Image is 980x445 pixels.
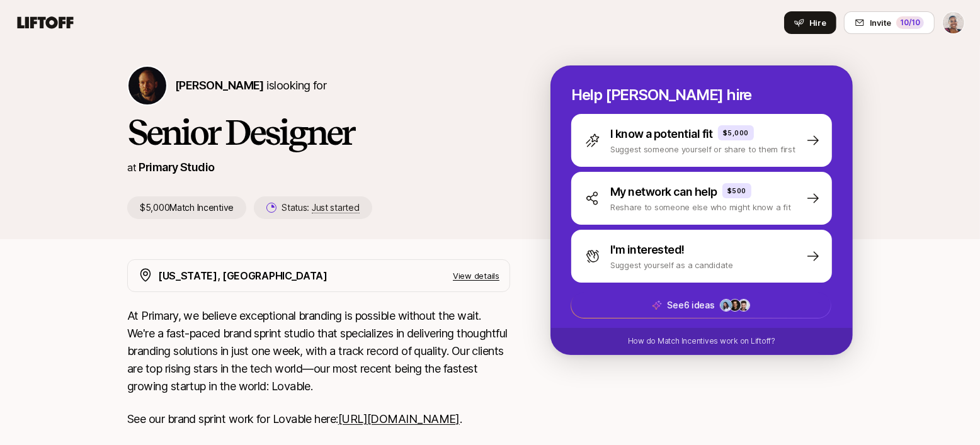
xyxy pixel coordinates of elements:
span: Hire [809,16,826,29]
p: Suggest yourself as a candidate [610,259,733,271]
p: I'm interested! [610,241,685,259]
p: $500 [727,186,746,196]
p: I know a potential fit [610,125,713,143]
p: At Primary, we believe exceptional branding is possible without the wait. We're a fast-paced bran... [127,307,510,395]
p: $5,000 Match Incentive [127,196,246,219]
p: Suggest someone yourself or share to them first [610,143,795,155]
button: Janelle Bradley [942,11,965,34]
button: See6 ideas [571,292,831,318]
img: 7bf30482_e1a5_47b4_9e0f_fc49ddd24bf6.jpg [738,300,749,311]
span: [PERSON_NAME] [175,79,264,92]
p: [US_STATE], [GEOGRAPHIC_DATA] [158,268,328,284]
img: Janelle Bradley [943,12,964,33]
span: Invite [870,16,891,29]
a: Primary Studio [139,161,214,174]
img: ACg8ocLkLr99FhTl-kK-fHkDFhetpnfS0fTAm4rmr9-oxoZ0EDUNs14=s160-c [729,300,741,311]
p: View details [453,269,499,282]
span: Just started [312,202,360,213]
a: [URL][DOMAIN_NAME] [338,412,460,425]
img: Nicholas Pattison [128,67,166,104]
button: Invite10/10 [844,11,935,34]
p: Help [PERSON_NAME] hire [571,86,832,104]
p: Status: [282,200,359,215]
p: at [127,159,136,176]
h1: Senior Designer [127,113,510,151]
p: How do Match Incentives work on Liftoff? [628,335,775,347]
button: Hire [784,11,836,34]
p: My network can help [610,183,717,201]
p: $5,000 [723,128,749,138]
p: See 6 ideas [667,298,714,313]
p: Reshare to someone else who might know a fit [610,201,791,213]
p: See our brand sprint work for Lovable here: . [127,410,510,428]
div: 10 /10 [896,16,924,29]
p: is looking for [175,77,326,94]
img: 3b21b1e9_db0a_4655_a67f_ab9b1489a185.jpg [721,300,732,311]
